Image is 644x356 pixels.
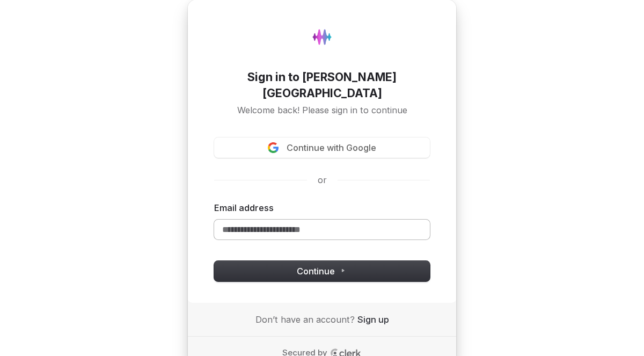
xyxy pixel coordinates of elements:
p: Welcome back! Please sign in to continue [214,104,430,117]
img: Hydee.ai [306,21,338,53]
button: Sign in with GoogleContinue with Google [214,137,430,158]
a: Sign up [357,314,389,326]
p: or [318,174,327,186]
span: Don’t have an account? [255,314,355,326]
h1: Sign in to [PERSON_NAME][GEOGRAPHIC_DATA] [214,69,430,101]
label: Email address [214,202,274,214]
img: Sign in with Google [268,142,279,153]
button: Continue [214,261,430,281]
span: Continue [297,265,347,278]
span: Continue with Google [287,142,376,154]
